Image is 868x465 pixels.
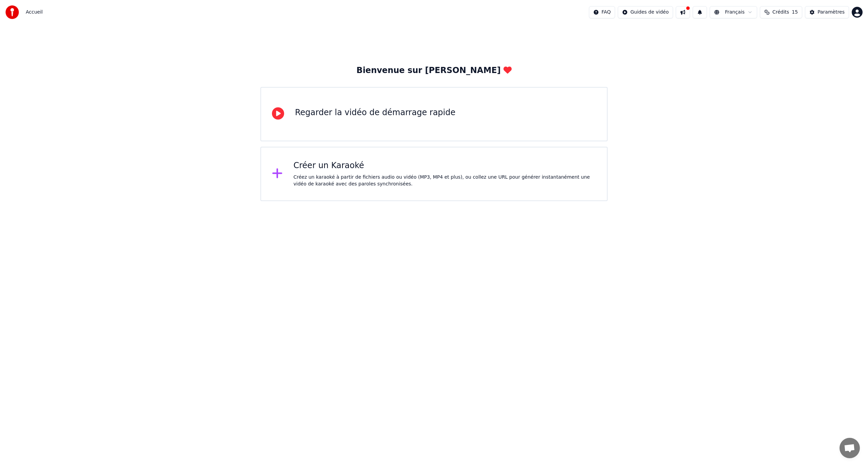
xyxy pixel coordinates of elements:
[26,9,43,16] span: Accueil
[772,9,789,16] span: Crédits
[792,9,798,16] span: 15
[5,5,19,19] img: youka
[26,9,43,16] nav: breadcrumb
[295,107,455,118] div: Regarder la vidéo de démarrage rapide
[356,65,511,76] div: Bienvenue sur [PERSON_NAME]
[840,438,860,458] div: Ouvrir le chat
[294,174,596,187] div: Créez un karaoké à partir de fichiers audio ou vidéo (MP3, MP4 et plus), ou collez une URL pour g...
[589,6,615,18] button: FAQ
[805,6,849,18] button: Paramètres
[817,9,845,16] div: Paramètres
[760,6,802,18] button: Crédits15
[618,6,673,18] button: Guides de vidéo
[294,160,596,171] div: Créer un Karaoké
